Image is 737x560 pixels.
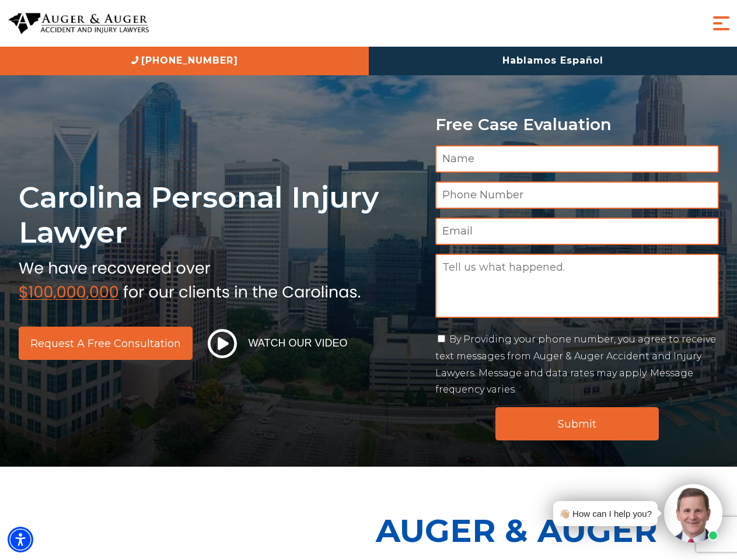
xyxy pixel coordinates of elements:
[204,328,351,359] button: Watch Our Video
[19,256,361,300] img: sub text
[435,334,716,395] label: By Providing your phone number, you agree to receive text messages from Auger & Auger Accident an...
[9,13,149,34] img: Auger & Auger Accident and Injury Lawyers Logo
[710,12,733,35] button: Menu
[435,145,719,173] input: Name
[376,502,731,559] p: Auger & Auger
[8,527,33,552] div: Accessibility Menu
[559,506,652,521] div: 👋🏼 How can I help you?
[435,218,719,245] input: Email
[495,407,659,440] input: Submit
[664,484,722,542] img: Intaker widget Avatar
[435,181,719,209] input: Phone Number
[435,116,719,134] p: Free Case Evaluation
[30,338,181,349] span: Request a Free Consultation
[19,180,421,250] h1: Carolina Personal Injury Lawyer
[19,327,193,360] a: Request a Free Consultation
